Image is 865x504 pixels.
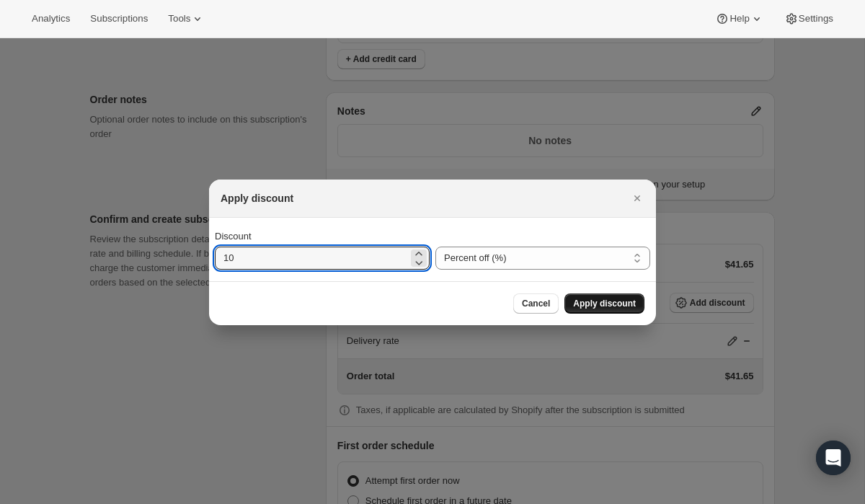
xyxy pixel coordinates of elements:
span: Cancel [522,298,550,309]
div: Open Intercom Messenger [816,441,851,475]
h2: Apply discount [221,191,293,205]
button: Close [627,188,647,208]
span: Settings [799,13,833,25]
button: Cancel [513,293,559,314]
button: Analytics [23,9,79,29]
span: Tools [168,13,190,25]
button: Tools [159,9,213,29]
button: Help [706,9,772,29]
span: Apply discount [573,298,636,309]
button: Subscriptions [81,9,156,29]
button: Settings [776,9,842,29]
span: Help [729,13,749,25]
span: Analytics [32,13,70,25]
span: Discount [215,231,252,242]
span: Subscriptions [90,13,148,25]
button: Apply discount [564,293,644,314]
